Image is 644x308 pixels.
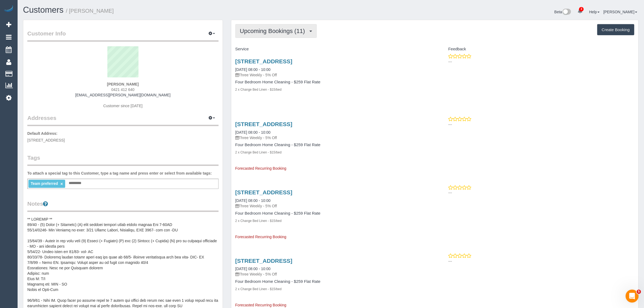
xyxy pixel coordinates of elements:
p: --- [448,190,634,195]
h4: Four Bedroom Home Cleaning - $259 Flat Rate [235,80,431,84]
a: [STREET_ADDRESS] [235,58,292,64]
label: To attach a special tag to this Customer, type a tag name and press enter or select from availabl... [27,171,212,176]
h4: Four Bedroom Home Cleaning - $259 Flat Rate [235,143,431,147]
small: 2 x Change Bed Linen - $15/bed [235,219,282,223]
a: [STREET_ADDRESS] [235,258,292,264]
a: Customers [23,5,64,15]
img: New interface [562,9,571,16]
a: [STREET_ADDRESS] [235,189,292,195]
span: Team preferred [31,181,58,186]
iframe: Intercom live chat [626,290,639,303]
p: Three Weekly - 5% Off [235,135,431,140]
small: / [PERSON_NAME] [66,8,114,14]
label: Default Address: [27,131,58,136]
span: 3 [579,7,584,11]
small: 2 x Change Bed Linen - $15/bed [235,287,282,291]
a: [STREET_ADDRESS] [235,121,292,127]
h4: Four Bedroom Home Cleaning - $259 Flat Rate [235,279,431,284]
legend: Customer Info [27,30,219,42]
p: --- [448,122,634,127]
img: Automaid Logo [3,5,14,13]
strong: [PERSON_NAME] [107,82,139,86]
a: [DATE] 08:00 - 10:00 [235,198,270,203]
a: Help [589,10,600,14]
small: 2 x Change Bed Linen - $15/bed [235,88,282,91]
a: [DATE] 08:00 - 10:00 [235,67,270,72]
a: [EMAIL_ADDRESS][PERSON_NAME][DOMAIN_NAME] [75,93,170,97]
span: Upcoming Bookings (11) [240,28,308,34]
button: Upcoming Bookings (11) [235,24,317,38]
legend: Notes [27,200,219,212]
a: [DATE] 08:00 - 10:00 [235,267,270,271]
h4: Four Bedroom Home Cleaning - $259 Flat Rate [235,211,431,216]
a: × [60,182,63,186]
a: 3 [575,5,585,17]
button: Create Booking [597,24,634,35]
span: Forecasted Recurring Booking [235,166,286,171]
span: Customer since [DATE] [103,104,143,108]
h4: Service [235,47,431,51]
span: [STREET_ADDRESS] [27,138,65,142]
h4: Feedback [439,47,634,51]
span: 5 [637,290,641,294]
p: --- [448,258,634,264]
small: 2 x Change Bed Linen - $15/bed [235,150,282,154]
span: Forecasted Recurring Booking [235,235,286,239]
p: Three Weekly - 5% Off [235,203,431,209]
p: --- [448,59,634,64]
legend: Tags [27,154,219,166]
span: 0421 412 640 [111,87,135,92]
p: Three Weekly - 5% Off [235,271,431,277]
span: Forecasted Recurring Booking [235,303,286,307]
p: Three Weekly - 5% Off [235,72,431,78]
a: [DATE] 08:00 - 10:00 [235,130,270,135]
a: [PERSON_NAME] [603,10,637,14]
a: Beta [554,10,571,14]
